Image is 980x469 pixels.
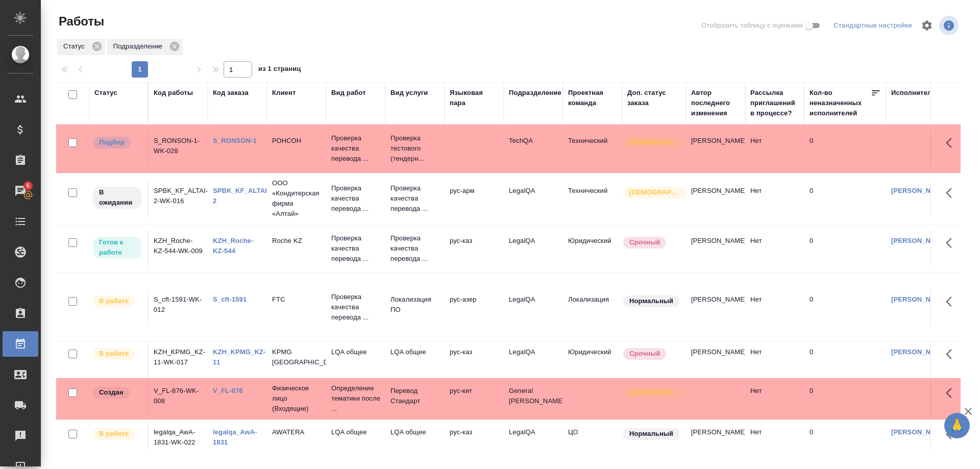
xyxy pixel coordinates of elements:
td: LegalQA [504,342,563,378]
a: V_FL-876 [213,387,243,394]
p: Локализация ПО [390,294,439,315]
td: legalqa_AwA-1831-WK-022 [149,422,208,458]
button: Здесь прячутся важные кнопки [940,381,964,405]
div: Исполнитель назначен, приступать к работе пока рано [92,186,142,210]
p: Проверка качества перевода ... [331,133,380,164]
button: Здесь прячутся важные кнопки [940,422,964,447]
span: Работы [56,13,104,30]
div: Доп. статус заказа [627,88,681,108]
p: [DEMOGRAPHIC_DATA] [629,387,680,398]
td: 0 [804,181,886,216]
span: Посмотреть информацию [939,16,961,35]
div: Исполнитель может приступить к работе [92,236,142,260]
div: Подразделение [107,39,183,55]
p: LQA общее [390,427,439,437]
td: Юридический [563,342,622,378]
p: [DEMOGRAPHIC_DATA] [629,187,680,198]
button: Здесь прячутся важные кнопки [940,131,964,155]
td: 0 [804,381,886,416]
span: из 1 страниц [258,63,301,78]
td: LegalQA [504,422,563,458]
a: legalqa_AwA-1831 [213,428,257,446]
td: Технический [563,131,622,166]
p: FTC [272,294,321,305]
a: KZH_Roche-KZ-544 [213,237,253,255]
div: Языковая пара [450,88,499,108]
td: 0 [804,231,886,266]
p: Проверка качества перевода ... [331,183,380,214]
td: V_FL-876-WK-008 [149,381,208,416]
div: Вид услуги [390,88,428,98]
p: Нормальный [629,429,673,439]
p: Проверка тестового (тендерн... [390,133,439,164]
td: Локализация [563,289,622,325]
p: В работе [99,296,129,306]
p: Перевод Стандарт [390,386,439,406]
div: Автор последнего изменения [691,88,740,118]
td: SPBK_KF_ALTAI-2-WK-016 [149,181,208,216]
a: S_cft-1591 [213,295,247,303]
div: split button [831,18,915,34]
td: [PERSON_NAME] [686,181,745,216]
td: Технический [563,181,622,216]
p: Определение тематики после ... [331,383,380,414]
a: [PERSON_NAME] [891,348,948,356]
td: рус-арм [445,181,504,216]
div: Исполнитель выполняет работу [92,427,142,441]
button: Здесь прячутся важные кнопки [940,342,964,366]
td: Нет [745,131,804,166]
div: Кол-во неназначенных исполнителей [810,88,871,118]
div: Рассылка приглашений в процессе? [750,88,799,118]
td: 0 [804,422,886,458]
td: 0 [804,131,886,166]
a: [PERSON_NAME] [891,295,948,303]
p: Нормальный [629,296,673,306]
td: ЦО [563,422,622,458]
td: LegalQA [504,181,563,216]
span: Отобразить таблицу с оценками [701,20,803,31]
button: 🙏 [944,413,970,438]
span: 🙏 [948,415,966,436]
a: [PERSON_NAME] [891,428,948,436]
p: Roche KZ [272,236,321,246]
td: Нет [745,422,804,458]
a: KZH_KPMG_KZ-11 [213,348,266,366]
td: рус-кит [445,381,504,416]
td: [PERSON_NAME] [686,422,745,458]
p: LQA общее [390,347,439,357]
p: KPMG [GEOGRAPHIC_DATA] [272,347,321,367]
p: Создан [99,387,124,398]
div: Код заказа [213,88,249,98]
td: Нет [745,289,804,325]
a: 6 [3,178,38,204]
button: Здесь прячутся важные кнопки [940,181,964,205]
div: Код работы [154,88,193,98]
div: Исполнитель [891,88,936,98]
p: Статус [63,41,88,52]
p: ООО «Кондитерская фирма «Алтай» [272,178,321,219]
td: S_RONSON-1-WK-028 [149,131,208,166]
td: KZH_KPMG_KZ-11-WK-017 [149,342,208,378]
p: В ожидании [99,187,135,208]
p: Проверка качества перевода ... [390,233,439,264]
button: Здесь прячутся важные кнопки [940,231,964,255]
td: рус-каз [445,342,504,378]
td: Юридический [563,231,622,266]
p: [DEMOGRAPHIC_DATA] [629,137,680,147]
td: [PERSON_NAME] [686,131,745,166]
p: В работе [99,349,129,359]
td: General [PERSON_NAME] [504,381,563,416]
td: [PERSON_NAME] [686,231,745,266]
td: 0 [804,342,886,378]
p: В работе [99,429,129,439]
td: [PERSON_NAME] [686,342,745,378]
div: Статус [57,39,105,55]
p: РОНСОН [272,136,321,146]
td: рус-каз [445,231,504,266]
td: LegalQA [504,231,563,266]
p: Физическое лицо (Входящие) [272,383,321,414]
a: [PERSON_NAME] [891,187,948,194]
button: Здесь прячутся важные кнопки [940,289,964,314]
td: S_cft-1591-WK-012 [149,289,208,325]
p: Срочный [629,237,660,248]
